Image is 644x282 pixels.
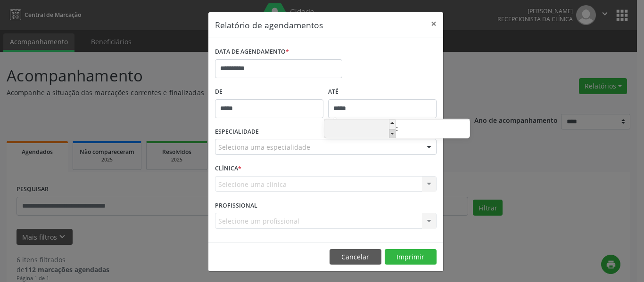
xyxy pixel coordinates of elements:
[215,19,323,31] h5: Relatório de agendamentos
[215,85,323,99] label: De
[324,120,396,139] input: Hour
[218,142,310,152] span: Seleciona uma especialidade
[330,249,381,265] button: Cancelar
[396,119,398,138] span: :
[215,45,289,59] label: DATA DE AGENDAMENTO
[424,12,443,35] button: Close
[398,120,470,139] input: Minute
[215,198,257,213] label: PROFISSIONAL
[385,249,437,265] button: Imprimir
[215,161,241,176] label: CLÍNICA
[328,85,437,99] label: ATÉ
[215,125,259,139] label: ESPECIALIDADE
